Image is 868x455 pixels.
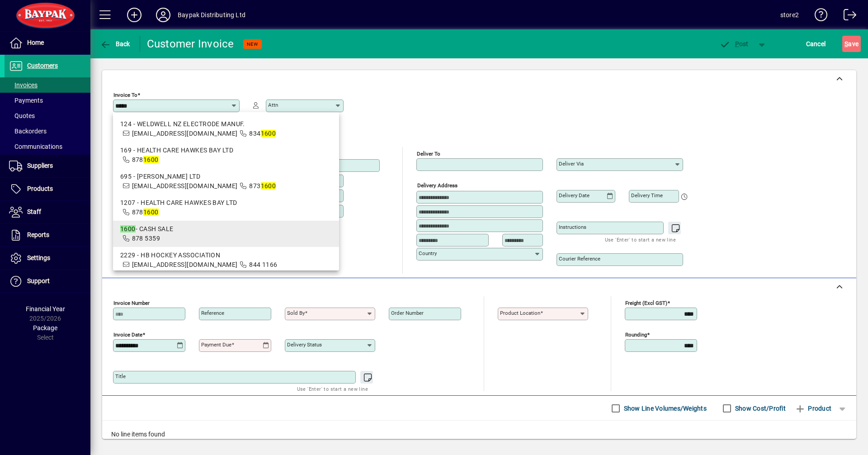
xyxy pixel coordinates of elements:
[132,235,160,242] span: 878 5359
[625,332,647,338] mat-label: Rounding
[132,182,238,190] span: [EMAIL_ADDRESS][DOMAIN_NAME]
[559,224,586,230] mat-label: Instructions
[201,341,231,348] mat-label: Payment due
[605,234,676,245] mat-hint: Use 'Enter' to start a new line
[790,400,836,417] button: Product
[804,36,828,52] button: Cancel
[120,251,332,260] div: 2229 - HB HOCKEY ASSOCIATION
[559,192,590,199] mat-label: Delivery date
[249,261,278,268] span: 844 1166
[120,224,332,234] div: - CASH SALE
[9,128,47,135] span: Backorders
[113,142,339,168] mat-option: 169 - HEALTH CARE HAWKES BAY LTD
[733,404,786,413] label: Show Cost/Profit
[249,130,276,137] span: 834
[9,112,35,119] span: Quotes
[287,341,322,348] mat-label: Delivery status
[5,77,90,93] a: Invoices
[5,123,90,139] a: Backorders
[27,185,53,192] span: Products
[5,247,90,270] a: Settings
[27,254,50,261] span: Settings
[795,401,831,416] span: Product
[132,156,159,163] span: 878
[120,146,332,155] div: 169 - HEALTH CARE HAWKES BAY LTD
[249,182,276,190] span: 873
[113,168,339,194] mat-option: 695 - HEINZ WATTIES LTD
[417,151,440,157] mat-label: Deliver To
[844,37,859,51] span: ave
[247,41,258,47] span: NEW
[26,305,65,313] span: Financial Year
[715,36,753,52] button: Post
[5,155,90,177] a: Suppliers
[113,194,339,221] mat-option: 1207 - HEALTH CARE HAWKES BAY LTD
[631,192,663,199] mat-label: Delivery time
[559,161,584,167] mat-label: Deliver via
[90,36,140,52] app-page-header-button: Back
[132,261,238,268] span: [EMAIL_ADDRESS][DOMAIN_NAME]
[113,332,142,338] mat-label: Invoice date
[27,39,44,46] span: Home
[5,270,90,293] a: Support
[297,384,368,394] mat-hint: Use 'Enter' to start a new line
[120,119,332,129] div: 124 - WELDWELL NZ ELECTRODE MANUF.
[113,300,150,306] mat-label: Invoice number
[391,310,424,316] mat-label: Order number
[132,130,238,137] span: [EMAIL_ADDRESS][DOMAIN_NAME]
[5,224,90,246] a: Reports
[143,156,159,163] em: 1600
[27,162,53,169] span: Suppliers
[27,208,41,215] span: Staff
[5,201,90,223] a: Staff
[100,40,130,47] span: Back
[780,8,799,22] div: store2
[261,130,276,137] em: 1600
[33,324,57,332] span: Package
[806,37,826,51] span: Cancel
[5,139,90,154] a: Communications
[844,40,848,47] span: S
[5,108,90,123] a: Quotes
[419,250,437,256] mat-label: Country
[120,172,332,181] div: 695 - [PERSON_NAME] LTD
[5,178,90,200] a: Products
[113,116,339,142] mat-option: 124 - WELDWELL NZ ELECTRODE MANUF.
[622,404,707,413] label: Show Line Volumes/Weights
[559,256,600,262] mat-label: Courier Reference
[9,81,38,89] span: Invoices
[120,7,149,23] button: Add
[735,40,739,47] span: P
[261,182,276,190] em: 1600
[842,36,861,52] button: Save
[287,310,305,316] mat-label: Sold by
[268,102,278,108] mat-label: Attn
[178,8,245,22] div: Baypak Distributing Ltd
[625,300,667,306] mat-label: Freight (excl GST)
[113,247,339,273] mat-option: 2229 - HB HOCKEY ASSOCIATION
[113,92,137,98] mat-label: Invoice To
[27,231,49,238] span: Reports
[113,221,339,247] mat-option: 1600 - CASH SALE
[27,277,50,284] span: Support
[9,97,43,104] span: Payments
[9,143,62,150] span: Communications
[719,40,749,47] span: ost
[808,2,828,31] a: Knowledge Base
[500,310,540,316] mat-label: Product location
[27,62,58,69] span: Customers
[143,209,159,216] em: 1600
[5,32,90,54] a: Home
[115,373,126,379] mat-label: Title
[98,36,132,52] button: Back
[201,310,224,316] mat-label: Reference
[120,198,332,208] div: 1207 - HEALTH CARE HAWKES BAY LTD
[120,225,136,232] em: 1600
[102,421,856,448] div: No line items found
[132,209,159,216] span: 878
[149,7,178,23] button: Profile
[837,2,857,31] a: Logout
[147,37,234,51] div: Customer Invoice
[5,93,90,108] a: Payments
